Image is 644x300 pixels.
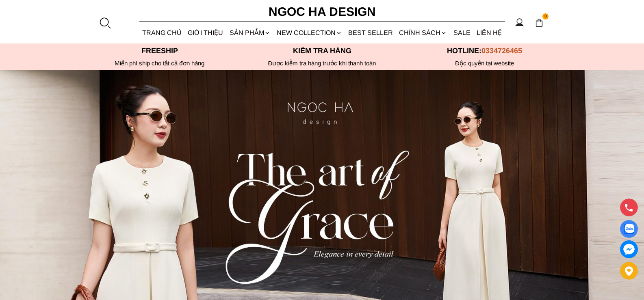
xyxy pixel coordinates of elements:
a: SALE [450,22,473,43]
a: BEST SELLER [345,22,396,43]
div: SẢN PHẨM [226,22,273,43]
a: Ngoc Ha Design [261,2,383,22]
p: Hotline: [403,47,566,55]
span: 0 [542,13,549,20]
a: TRANG CHỦ [139,22,185,43]
div: Chính sách [396,22,450,43]
a: Display image [620,220,638,238]
a: GIỚI THIỆU [185,22,226,43]
a: LIÊN HỆ [473,22,505,43]
img: img-CART-ICON-ksit0nf1 [535,18,544,27]
img: Display image [624,224,634,234]
span: 0334726465 [481,47,522,55]
font: Kiểm tra hàng [293,47,351,55]
h6: Độc quyền tại website [403,60,566,67]
a: messenger [620,240,638,258]
a: NEW COLLECTION [273,22,345,43]
div: Miễn phí ship cho tất cả đơn hàng [78,60,241,67]
p: Được kiểm tra hàng trước khi thanh toán [241,60,403,67]
p: Freeship [78,47,241,55]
